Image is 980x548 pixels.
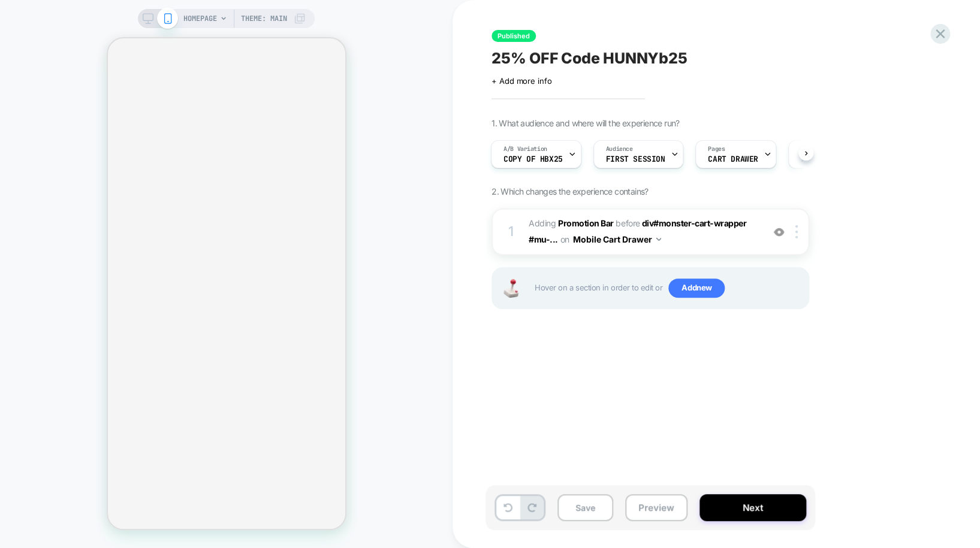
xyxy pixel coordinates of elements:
[801,145,824,153] span: Devices
[708,145,725,153] span: Pages
[708,155,758,164] span: CART DRAWER
[616,218,640,228] span: BEFORE
[491,30,536,42] span: Published
[491,76,551,86] span: + Add more info
[795,225,798,238] img: close
[503,145,547,153] span: A/B Variation
[699,494,806,521] button: Next
[560,232,569,247] span: on
[505,220,517,244] div: 1
[491,49,687,67] span: 25% OFF Code HUNNYb25
[656,238,661,241] img: down arrow
[499,279,523,298] img: Joystick
[241,9,287,28] span: Theme: MAIN
[606,145,633,153] span: Audience
[183,9,217,28] span: HOMEPAGE
[557,494,613,521] button: Save
[491,186,648,196] span: 2. Which changes the experience contains?
[558,218,614,228] b: Promotion Bar
[801,155,851,164] span: ALL DEVICES
[572,231,661,248] button: Mobile Cart Drawer
[535,278,802,298] span: Hover on a section in order to edit or
[529,218,614,228] span: Adding
[491,118,679,128] span: 1. What audience and where will the experience run?
[503,155,563,164] span: Copy of HBX25
[668,278,725,298] span: Add new
[606,155,665,164] span: First Session
[625,494,687,521] button: Preview
[774,227,784,237] img: crossed eye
